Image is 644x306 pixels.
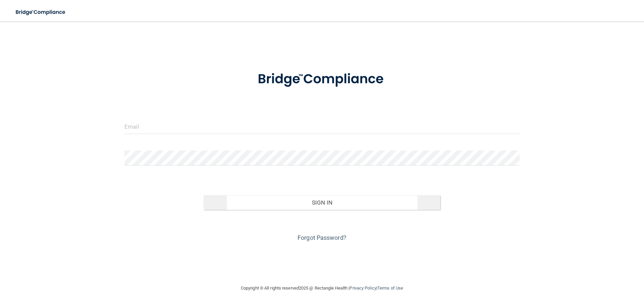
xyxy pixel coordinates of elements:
[124,119,520,134] input: Email
[204,195,441,210] button: Sign In
[298,234,346,241] a: Forgot Password?
[10,5,72,19] img: bridge_compliance_login_screen.278c3ca4.svg
[350,286,376,291] a: Privacy Policy
[377,286,403,291] a: Terms of Use
[200,277,444,299] div: Copyright © All rights reserved 2025 @ Rectangle Health | |
[244,62,400,97] img: bridge_compliance_login_screen.278c3ca4.svg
